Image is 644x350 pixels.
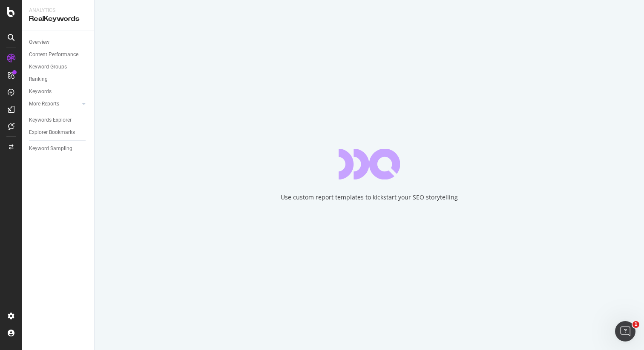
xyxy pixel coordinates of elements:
[29,75,48,84] div: Ranking
[29,38,88,47] a: Overview
[29,63,88,71] a: Keyword Groups
[615,321,635,341] iframe: Intercom live chat
[29,128,75,137] div: Explorer Bookmarks
[29,116,88,125] a: Keywords Explorer
[29,50,78,59] div: Content Performance
[29,14,87,24] div: RealKeywords
[29,100,80,108] a: More Reports
[29,144,72,153] div: Keyword Sampling
[29,50,88,59] a: Content Performance
[29,63,67,71] div: Keyword Groups
[29,116,72,125] div: Keywords Explorer
[29,144,88,153] a: Keyword Sampling
[29,87,52,96] div: Keywords
[281,193,458,202] div: Use custom report templates to kickstart your SEO storytelling
[632,321,639,328] span: 1
[29,75,88,84] a: Ranking
[29,100,59,108] div: More Reports
[29,7,87,14] div: Analytics
[339,149,400,179] div: animation
[29,87,88,96] a: Keywords
[29,128,88,137] a: Explorer Bookmarks
[29,38,49,47] div: Overview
